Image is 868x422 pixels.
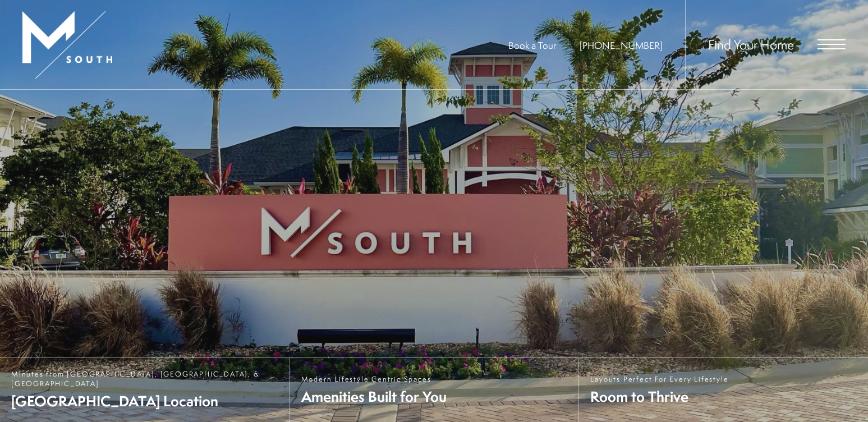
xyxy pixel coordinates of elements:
[22,11,112,79] img: MSouth
[11,391,278,411] span: [GEOGRAPHIC_DATA] Location
[11,369,278,388] span: Minutes from [GEOGRAPHIC_DATA], [GEOGRAPHIC_DATA], & [GEOGRAPHIC_DATA]
[818,39,846,49] button: Open Menu
[580,39,663,52] a: Call Us at 813-570-8014
[580,39,663,52] span: [PHONE_NUMBER]
[508,39,556,52] a: Book a Tour
[708,35,794,53] a: Find Your Home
